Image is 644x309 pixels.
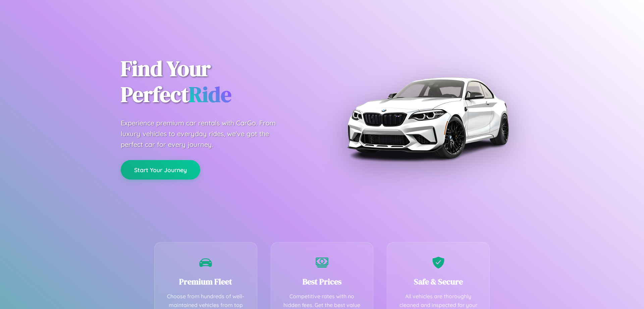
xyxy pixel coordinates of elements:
[281,276,363,287] h3: Best Prices
[165,276,247,287] h3: Premium Fleet
[121,160,200,180] button: Start Your Journey
[121,118,288,150] p: Experience premium car rentals with CarGo. From luxury vehicles to everyday rides, we've got the ...
[397,276,479,287] h3: Safe & Secure
[189,80,231,109] span: Ride
[121,56,312,108] h1: Find Your Perfect
[344,34,512,202] img: Premium BMW car rental vehicle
